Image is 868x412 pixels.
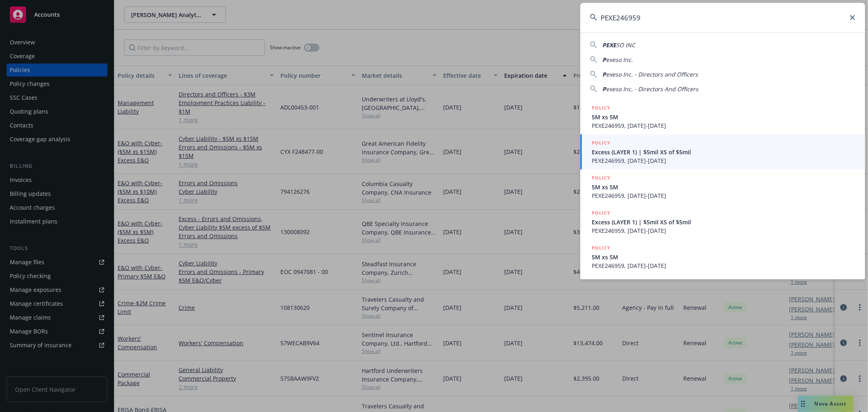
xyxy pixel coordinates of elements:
[602,85,606,93] span: P
[592,113,855,121] span: 5M xs 5M
[580,134,865,169] a: POLICYExcess (LAYER 1) | $5mil XS of $5milPEXE246959, [DATE]-[DATE]
[606,85,698,93] span: exeso Inc. - Directors And Officers
[616,41,635,49] span: SO INC
[592,104,610,112] h5: POLICY
[592,218,855,226] span: Excess (LAYER 1) | $5mil XS of $5mil
[592,191,855,200] span: PEXE246959, [DATE]-[DATE]
[580,99,865,134] a: POLICY5M xs 5MPEXE246959, [DATE]-[DATE]
[592,139,610,147] h5: POLICY
[592,244,610,252] h5: POLICY
[592,121,855,130] span: PEXE246959, [DATE]-[DATE]
[580,169,865,204] a: POLICY5M xs 5MPEXE246959, [DATE]-[DATE]
[592,261,855,270] span: PEXE246959, [DATE]-[DATE]
[592,183,855,191] span: 5M xs 5M
[592,209,610,217] h5: POLICY
[602,56,606,64] span: P
[580,3,865,32] input: Search...
[592,253,855,261] span: 5M xs 5M
[592,226,855,235] span: PEXE246959, [DATE]-[DATE]
[580,204,865,239] a: POLICYExcess (LAYER 1) | $5mil XS of $5milPEXE246959, [DATE]-[DATE]
[606,56,633,64] span: exeso Inc.
[592,156,855,165] span: PEXE246959, [DATE]-[DATE]
[592,174,610,182] h5: POLICY
[602,70,606,78] span: P
[606,70,698,78] span: exeso Inc. - Directors and Officers
[580,239,865,274] a: POLICY5M xs 5MPEXE246959, [DATE]-[DATE]
[602,41,616,49] span: PEXE
[592,148,855,156] span: Excess (LAYER 1) | $5mil XS of $5mil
